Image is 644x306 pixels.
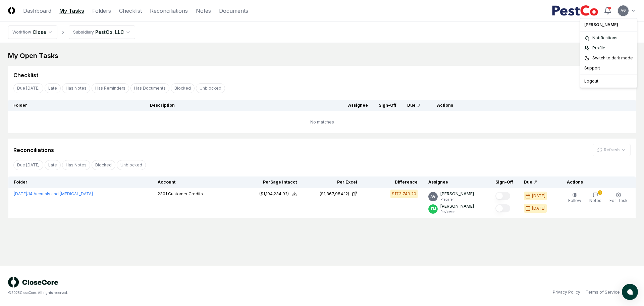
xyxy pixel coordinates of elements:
[582,43,636,53] a: Profile
[582,33,636,43] a: Notifications
[582,53,636,63] div: Switch to dark mode
[582,63,636,73] div: Support
[582,20,636,30] div: [PERSON_NAME]
[582,76,636,86] div: Logout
